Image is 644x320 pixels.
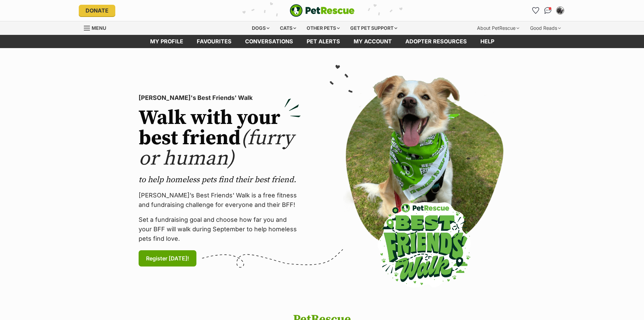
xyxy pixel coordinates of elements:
[290,4,355,17] img: logo-e224e6f780fb5917bec1dbf3a21bbac754714ae5b6737aabdf751b685950b380.svg
[139,250,196,266] a: Register [DATE]!
[472,21,524,35] div: About PetRescue
[474,35,501,48] a: Help
[544,7,551,14] img: chat-41dd97257d64d25036548639549fe6c8038ab92f7586957e7f3b1b290dea8141.svg
[290,4,355,17] a: PetRescue
[345,21,402,35] div: Get pet support
[139,174,301,185] p: to help homeless pets find their best friend.
[84,21,111,34] a: Menu
[300,35,347,48] a: Pet alerts
[139,93,301,103] p: [PERSON_NAME]'s Best Friends' Walk
[139,108,301,169] h2: Walk with your best friend
[139,191,301,210] p: [PERSON_NAME]’s Best Friends' Walk is a free fitness and fundraising challenge for everyone and t...
[190,35,238,48] a: Favourites
[302,21,344,35] div: Other pets
[525,21,566,35] div: Good Reads
[92,25,106,31] span: Menu
[530,5,541,16] a: Favourites
[238,35,300,48] a: conversations
[143,35,190,48] a: My profile
[146,254,189,262] span: Register [DATE]!
[543,5,553,16] a: Conversations
[555,5,566,16] button: My account
[557,7,564,14] img: Kate Stockwell profile pic
[79,5,115,16] a: Donate
[139,215,301,243] p: Set a fundraising goal and choose how far you and your BFF will walk during September to help hom...
[347,35,399,48] a: My account
[399,35,474,48] a: Adopter resources
[139,126,294,171] span: (furry or human)
[275,21,301,35] div: Cats
[247,21,274,35] div: Dogs
[530,5,566,16] ul: Account quick links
